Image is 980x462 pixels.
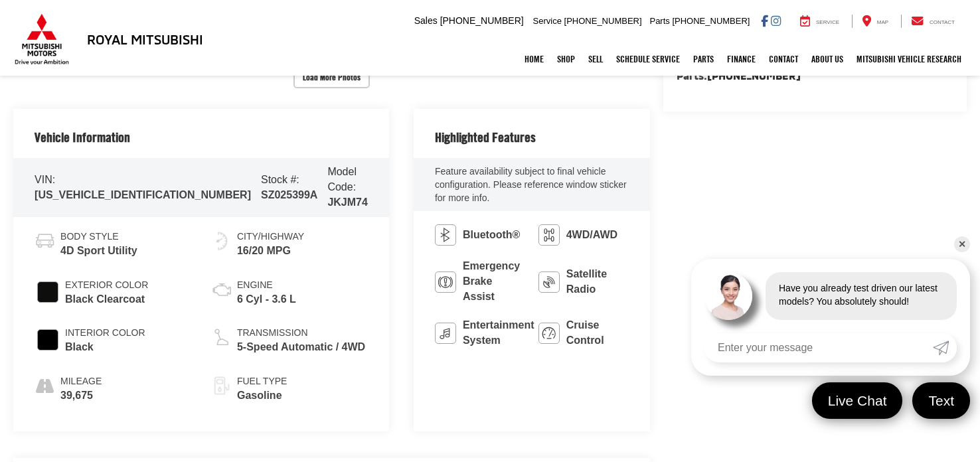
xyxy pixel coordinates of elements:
[293,65,370,88] button: Load More Photos
[766,272,957,320] div: Have you already test driven our latest models? You absolutely should!
[35,189,251,200] span: [US_VEHICLE_IDENTIFICATION_NUMBER]
[518,42,550,76] a: Home
[538,224,560,246] img: 4WD/AWD
[237,292,296,307] span: 6 Cyl - 3.6 L
[37,281,58,303] span: #0E0F0D
[60,244,137,259] span: 4D Sport Utility
[237,375,287,388] span: Fuel Type
[87,32,203,46] h3: Royal Mitsubishi
[463,318,534,348] span: Entertainment System
[610,42,687,76] a: Schedule Service: Opens in a new tab
[805,42,850,76] a: About Us
[60,230,137,244] span: Body Style
[65,340,145,355] span: Black
[566,267,629,297] span: Satellite Radio
[35,375,54,394] i: mileage icon
[65,279,148,292] span: Exterior Color
[566,228,617,243] span: 4WD/AWD
[237,327,365,340] span: Transmission
[538,323,560,344] img: Cruise Control
[850,42,968,76] a: Mitsubishi Vehicle Research
[704,272,752,320] img: Agent profile photo
[852,15,898,28] a: Map
[533,16,562,26] span: Service
[327,166,357,193] span: Model Code:
[762,42,805,76] a: Contact
[922,392,961,410] span: Text
[771,15,781,26] a: Instagram: Click to visit our Instagram page
[816,19,839,25] span: Service
[261,174,299,185] span: Stock #:
[790,15,849,28] a: Service
[65,292,148,307] span: Black Clearcoat
[60,375,102,388] span: Mileage
[582,42,610,76] a: Sell
[687,42,720,76] a: Parts: Opens in a new tab
[912,382,970,419] a: Text
[435,323,456,344] img: Entertainment System
[564,16,642,26] span: [PHONE_NUMBER]
[812,382,903,419] a: Live Chat
[761,15,768,26] a: Facebook: Click to visit our Facebook page
[211,230,232,252] img: Fuel Economy
[649,16,669,26] span: Parts
[237,244,304,259] span: 16/20 MPG
[12,13,72,65] img: Mitsubishi
[877,19,888,25] span: Map
[930,19,955,25] span: Contact
[60,388,102,404] span: 39,675
[463,259,525,305] span: Emergency Brake Assist
[720,42,762,76] a: Finance
[435,224,456,246] img: Bluetooth®
[237,388,287,404] span: Gasoline
[435,271,456,293] img: Emergency Brake Assist
[237,279,296,292] span: Engine
[237,340,365,355] span: 5-Speed Automatic / 4WD
[901,15,965,28] a: Contact
[35,130,130,145] h2: Vehicle Information
[566,318,629,348] span: Cruise Control
[327,196,367,208] span: JKJM74
[435,166,627,203] span: Feature availability subject to final vehicle configuration. Please reference window sticker for ...
[463,228,520,243] span: Bluetooth®
[65,327,145,340] span: Interior Color
[704,333,933,362] input: Enter your message
[550,42,582,76] a: Shop
[440,15,524,26] span: [PHONE_NUMBER]
[672,16,750,26] span: [PHONE_NUMBER]
[414,15,438,26] span: Sales
[261,189,317,200] span: SZ025399A
[435,130,536,145] h2: Highlighted Features
[35,174,55,185] span: VIN:
[37,329,58,350] span: #000000
[237,230,304,244] span: City/Highway
[538,271,560,293] img: Satellite Radio
[821,392,894,410] span: Live Chat
[933,333,957,362] a: Submit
